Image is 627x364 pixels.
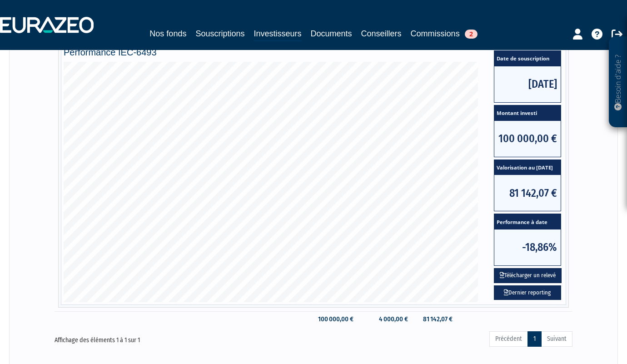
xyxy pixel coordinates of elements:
[494,105,561,121] span: Montant investi
[411,27,478,40] a: Commissions2
[307,311,358,327] td: 100 000,00 €
[149,27,186,40] a: Nos fonds
[494,160,561,175] span: Valorisation au [DATE]
[254,27,301,41] a: Investisseurs
[494,175,561,211] span: 81 142,07 €
[494,121,561,157] span: 100 000,00 €
[55,330,263,345] div: Affichage des éléments 1 à 1 sur 1
[361,27,402,40] a: Conseillers
[494,268,562,283] button: Télécharger un relevé
[494,51,561,66] span: Date de souscription
[195,27,244,40] a: Souscriptions
[465,30,478,39] span: 2
[527,331,542,347] a: 1
[311,27,352,40] a: Documents
[358,311,413,327] td: 4 000,00 €
[613,41,623,123] p: Besoin d'aide ?
[494,229,561,265] span: -18,86%
[494,66,561,102] span: [DATE]
[494,214,561,229] span: Performance à date
[494,285,561,300] a: Dernier reporting
[413,311,457,327] td: 81 142,07 €
[64,47,563,57] h4: Performance IEC-6493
